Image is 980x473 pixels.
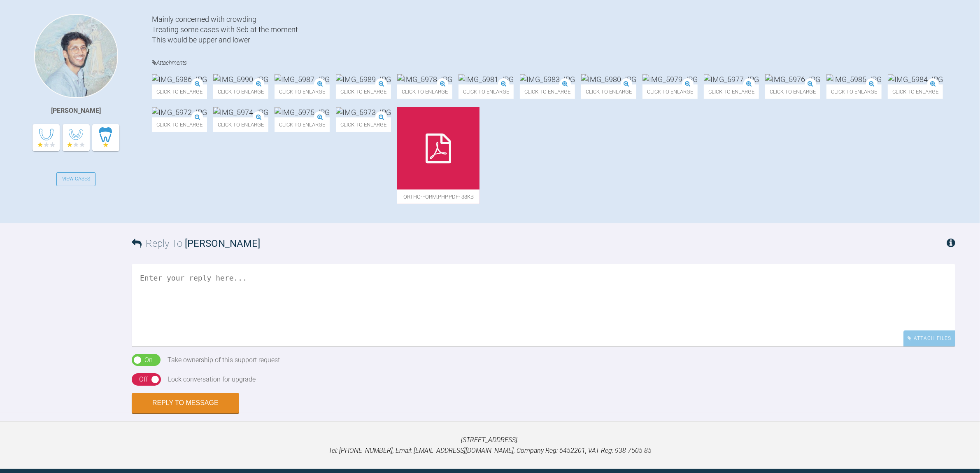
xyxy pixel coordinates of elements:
[888,84,943,99] span: Click to enlarge
[336,74,391,84] img: IMG_5989.JPG
[56,172,96,186] a: View Cases
[642,74,698,84] img: IMG_5979.JPG
[275,107,330,117] img: IMG_5975.JPG
[152,117,207,132] span: Click to enlarge
[765,84,820,99] span: Click to enlarge
[213,117,268,132] span: Click to enlarge
[185,238,260,249] span: [PERSON_NAME]
[397,84,452,99] span: Click to enlarge
[34,14,118,98] img: Sai Mehta
[581,74,636,84] img: IMG_5980.JPG
[336,117,391,132] span: Click to enlarge
[13,435,967,456] p: [STREET_ADDRESS]. Tel: [PHONE_NUMBER], Email: [EMAIL_ADDRESS][DOMAIN_NAME], Company Reg: 6452201,...
[152,84,207,99] span: Click to enlarge
[139,374,148,385] div: Off
[213,107,268,117] img: IMG_5974.JPG
[132,393,239,413] button: Reply to Message
[642,84,698,99] span: Click to enlarge
[903,330,955,347] div: Attach Files
[168,374,256,385] div: Lock conversation for upgrade
[397,74,452,84] img: IMG_5978.JPG
[888,74,943,84] img: IMG_5984.JPG
[459,74,514,84] img: IMG_5981.JPG
[520,74,575,84] img: IMG_5983.JPG
[275,84,330,99] span: Click to enlarge
[152,14,955,45] div: Mainly concerned with crowding Treating some cases with Seb at the moment This would be upper and...
[152,107,207,117] img: IMG_5972.JPG
[51,105,101,116] div: [PERSON_NAME]
[168,355,280,365] div: Take ownership of this support request
[704,84,759,99] span: Click to enlarge
[704,74,759,84] img: IMG_5977.JPG
[213,74,268,84] img: IMG_5990.JPG
[152,74,207,84] img: IMG_5986.JPG
[152,58,955,68] h4: Attachments
[581,84,636,99] span: Click to enlarge
[145,355,153,365] div: On
[213,84,268,99] span: Click to enlarge
[826,84,882,99] span: Click to enlarge
[459,84,514,99] span: Click to enlarge
[765,74,820,84] img: IMG_5976.JPG
[336,84,391,99] span: Click to enlarge
[275,117,330,132] span: Click to enlarge
[336,107,391,117] img: IMG_5973.JPG
[397,190,480,204] span: ortho-form.php.pdf - 38KB
[132,236,260,251] h3: Reply To
[520,84,575,99] span: Click to enlarge
[826,74,882,84] img: IMG_5985.JPG
[275,74,330,84] img: IMG_5987.JPG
